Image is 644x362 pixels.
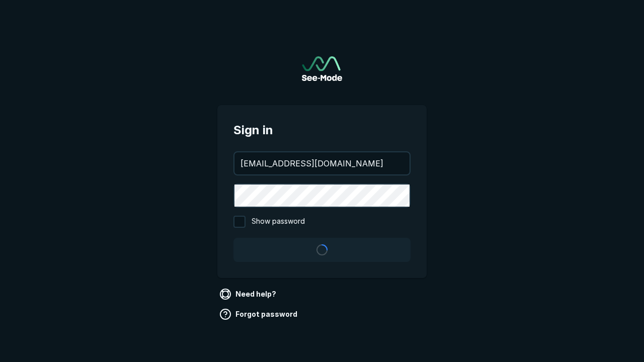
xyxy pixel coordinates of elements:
span: Sign in [233,121,411,139]
img: See-Mode Logo [302,56,342,81]
a: Need help? [217,286,280,302]
input: your@email.com [234,152,410,174]
a: Forgot password [217,306,301,322]
a: Go to sign in [302,56,342,81]
span: Show password [252,216,305,228]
